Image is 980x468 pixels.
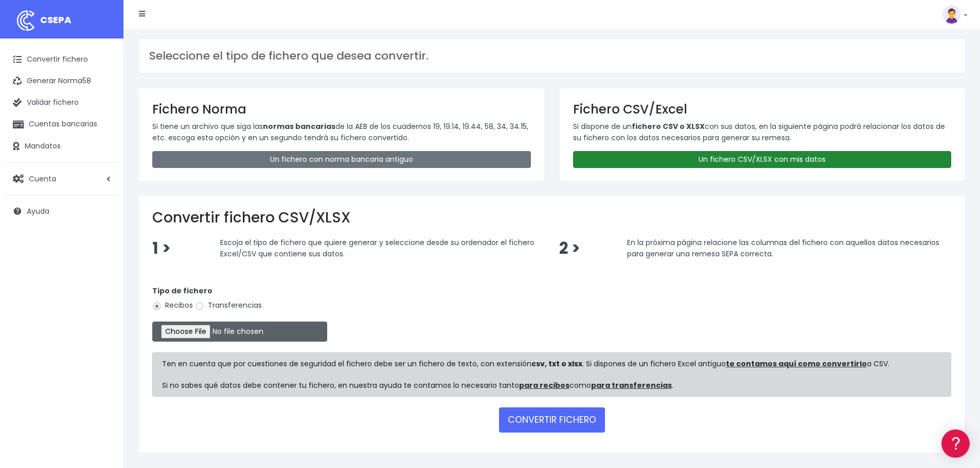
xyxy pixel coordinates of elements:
span: CSEPA [40,13,72,26]
a: Formatos [10,130,195,146]
h3: Fichero CSV/Excel [573,102,952,117]
a: te contamos aquí como convertirlo [726,359,867,369]
a: Convertir fichero [5,49,118,70]
a: Información general [10,87,195,103]
span: 2 > [559,237,580,259]
span: Cuenta [29,173,56,183]
a: Cuentas bancarias [5,114,118,135]
a: General [10,220,195,236]
span: En la próxima página relacione las columnas del fichero con aquellos datos necesarios para genera... [627,237,939,259]
strong: normas bancarias [263,121,335,132]
div: Ten en cuenta que por cuestiones de seguridad el fichero debe ser un fichero de texto, con extens... [152,352,951,397]
a: Generar Norma58 [5,70,118,92]
p: Si dispone de un con sus datos, en la siguiente página podrá relacionar los datos de su fichero c... [573,121,952,144]
a: Videotutoriales [10,162,195,178]
a: Mandatos [5,136,118,157]
h3: Fichero Norma [152,102,531,117]
span: Escoja el tipo de fichero que quiere generar y seleccione desde su ordenador el fichero Excel/CSV... [220,237,534,259]
h3: Seleccione el tipo de fichero que desea convertir. [149,49,954,63]
label: Transferencias [195,300,262,311]
div: Programadores [10,247,195,256]
a: POWERED BY ENCHANT [141,296,198,306]
div: Información general [10,71,195,81]
a: Un fichero CSV/XLSX con mis datos [573,151,952,168]
a: para recibos [519,380,569,390]
a: para transferencias [591,380,672,390]
div: Facturación [10,204,195,214]
label: Recibos [152,300,193,311]
a: Un fichero con norma bancaria antiguo [152,151,531,168]
a: Ayuda [5,200,118,222]
strong: csv, txt o xlsx [531,359,582,369]
img: logo [13,8,39,33]
a: API [10,263,195,278]
p: Si tiene un archivo que siga las de la AEB de los cuadernos 19, 19.14, 19.44, 58, 34, 34.15, etc.... [152,121,531,144]
strong: Tipo de fichero [152,286,212,296]
h2: Convertir fichero CSV/XLSX [152,209,951,227]
div: Convertir ficheros [10,114,195,123]
a: Problemas habituales [10,146,195,162]
a: Perfiles de empresas [10,178,195,194]
span: Ayuda [27,206,49,216]
strong: fichero CSV o XLSX [632,121,705,132]
img: profile [942,5,961,24]
span: 1 > [152,237,171,259]
button: CONVERTIR FICHERO [499,407,605,432]
button: Contáctanos [10,275,195,293]
a: Validar fichero [5,92,118,114]
a: Cuenta [5,168,118,190]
